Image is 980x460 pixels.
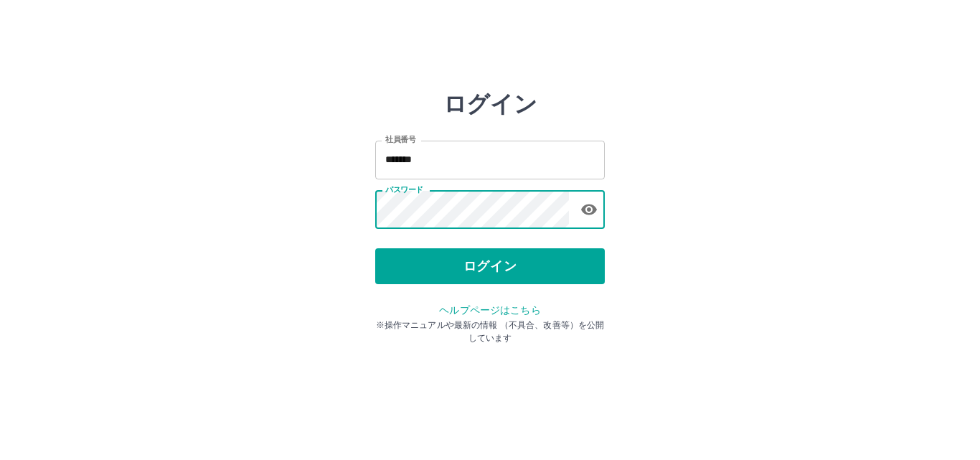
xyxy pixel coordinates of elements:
[375,319,605,344] p: ※操作マニュアルや最新の情報 （不具合、改善等）を公開しています
[385,184,423,195] label: パスワード
[375,248,605,284] button: ログイン
[385,134,415,145] label: 社員番号
[439,304,540,316] a: ヘルプページはこちら
[443,90,537,118] h2: ログイン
